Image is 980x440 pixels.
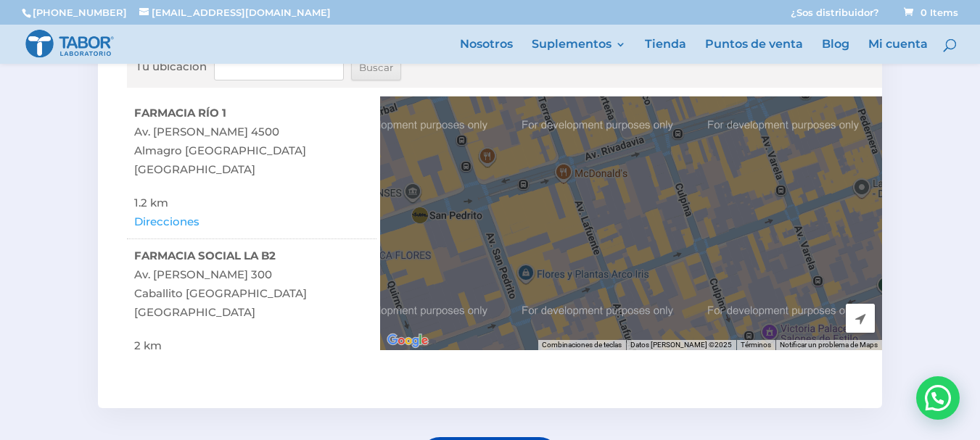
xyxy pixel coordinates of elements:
[351,55,401,80] input: Buscar
[134,160,368,179] span: [GEOGRAPHIC_DATA]
[384,331,432,350] a: Abre esta zona en Google Maps (se abre en una nueva ventana)
[139,7,331,18] a: [EMAIL_ADDRESS][DOMAIN_NAME]
[134,106,226,120] strong: FARMACIA RÍO 1
[460,39,513,64] a: Nosotros
[542,340,622,350] button: Combinaciones de teclas
[134,286,307,300] span: Caballito [GEOGRAPHIC_DATA]
[901,7,958,18] a: 0 Items
[741,341,771,349] a: Términos
[855,312,865,325] span: 
[384,331,432,350] img: Google
[791,8,879,25] a: ¿Sos distribuidor?
[134,265,368,284] span: Av. [PERSON_NAME] 300
[780,341,878,349] a: Notificar un problema de Maps
[134,212,199,231] a: Direcciones
[868,39,928,64] a: Mi cuenta
[33,7,127,18] a: [PHONE_NUMBER]
[136,55,207,78] label: Tu ubicación
[822,39,849,64] a: Blog
[904,7,958,18] span: 0 Items
[532,39,626,64] a: Suplementos
[916,376,960,420] div: Hola! Cómo puedo ayudarte? WhatsApp contact
[25,28,115,59] img: Laboratorio Tabor
[134,303,368,322] span: [GEOGRAPHIC_DATA]
[134,249,276,262] strong: FARMACIA SOCIAL LA B2
[705,39,803,64] a: Puntos de venta
[134,336,368,374] div: 2 km
[134,144,306,157] span: Almagro [GEOGRAPHIC_DATA]
[134,123,368,141] span: Av. [PERSON_NAME] 4500
[134,194,368,231] div: 1.2 km
[645,39,686,64] a: Tienda
[630,341,732,349] span: Datos [PERSON_NAME] ©2025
